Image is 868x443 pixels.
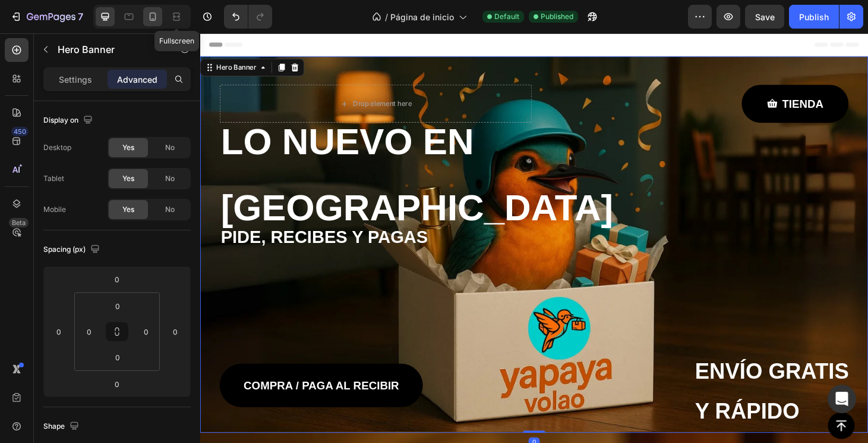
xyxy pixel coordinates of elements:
[789,5,839,29] button: Publish
[828,385,856,413] div: Open Intercom Messenger
[106,348,130,366] input: 0px
[578,55,692,95] a: TIENDA
[22,80,691,221] p: LO NUEVO EN [GEOGRAPHIC_DATA]
[58,42,159,57] p: Hero Banner
[43,204,66,215] div: Mobile
[165,204,175,215] span: No
[50,323,68,341] input: 0
[122,173,134,184] span: Yes
[528,382,719,424] p: Y RÁPIDO
[165,142,175,153] span: No
[755,12,775,22] span: Save
[21,352,238,399] a: COMPRA / PAGA AL RECIBIR
[15,31,62,42] div: Hero Banner
[22,201,691,235] p: PIDE, RECIBES Y PAGAS
[43,173,64,184] div: Tablet
[385,11,388,23] span: /
[43,142,71,153] div: Desktop
[390,11,454,23] span: Página de inicio
[117,73,157,86] p: Advanced
[105,270,129,288] input: 0
[105,375,129,393] input: 0
[80,323,98,341] input: 0px
[745,5,784,29] button: Save
[122,204,134,215] span: Yes
[5,5,89,29] button: 7
[9,218,29,227] div: Beta
[541,11,573,22] span: Published
[43,242,102,258] div: Spacing (px)
[43,113,95,129] div: Display on
[494,11,519,22] span: Default
[122,142,134,153] span: Yes
[106,297,130,315] input: 0px
[43,419,81,435] div: Shape
[165,173,175,184] span: No
[59,73,92,86] p: Settings
[166,323,184,341] input: 0
[78,10,83,24] p: 7
[224,5,272,29] div: Undo/Redo
[528,340,719,382] p: ENVÍO GRATIS
[137,323,155,341] input: 0px
[11,127,29,136] div: 450
[621,68,665,82] strong: TIENDA
[46,367,212,385] p: COMPRA / PAGA AL RECIBIR
[799,11,829,23] div: Publish
[200,33,868,443] iframe: Design area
